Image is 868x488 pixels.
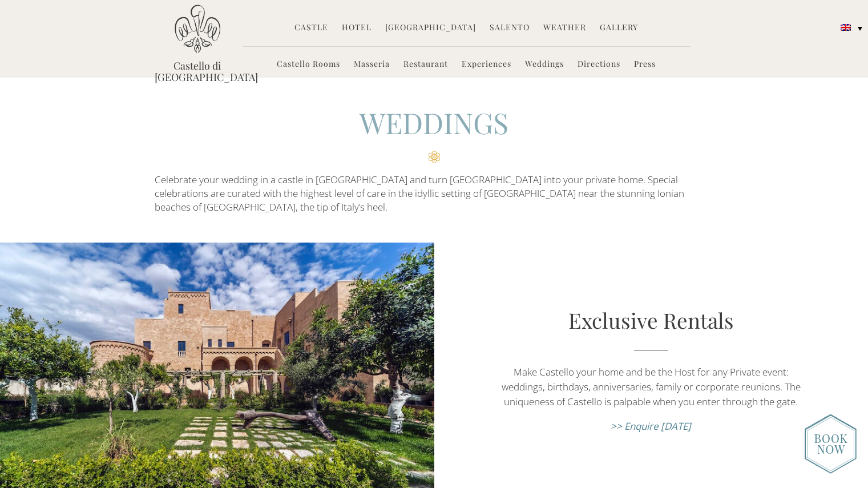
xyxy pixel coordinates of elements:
[805,414,857,474] img: new-booknow.png
[490,22,530,35] a: Salento
[354,58,390,71] a: Masseria
[634,58,656,71] a: Press
[543,22,586,35] a: Weather
[578,58,620,71] a: Directions
[525,58,564,71] a: Weddings
[568,306,734,334] a: Exclusive Rentals
[277,58,340,71] a: Castello Rooms
[841,24,851,31] img: English
[403,58,448,71] a: Restaurant
[600,22,638,35] a: Gallery
[805,414,857,474] img: enquire_today_weddings_page.png
[155,103,714,163] h2: WEDDINGS
[385,22,476,35] a: [GEOGRAPHIC_DATA]
[155,173,714,215] p: Celebrate your wedding in a castle in [GEOGRAPHIC_DATA] and turn [GEOGRAPHIC_DATA] into your priv...
[294,22,328,35] a: Castle
[611,420,691,433] a: >> Enquire [DATE]
[155,60,240,83] a: Castello di [GEOGRAPHIC_DATA]
[462,58,511,71] a: Experiences
[175,5,220,53] img: Castello di Ugento
[342,22,372,35] a: Hotel
[499,365,803,409] p: Make Castello your home and be the Host for any Private event: weddings, birthdays, anniversaries...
